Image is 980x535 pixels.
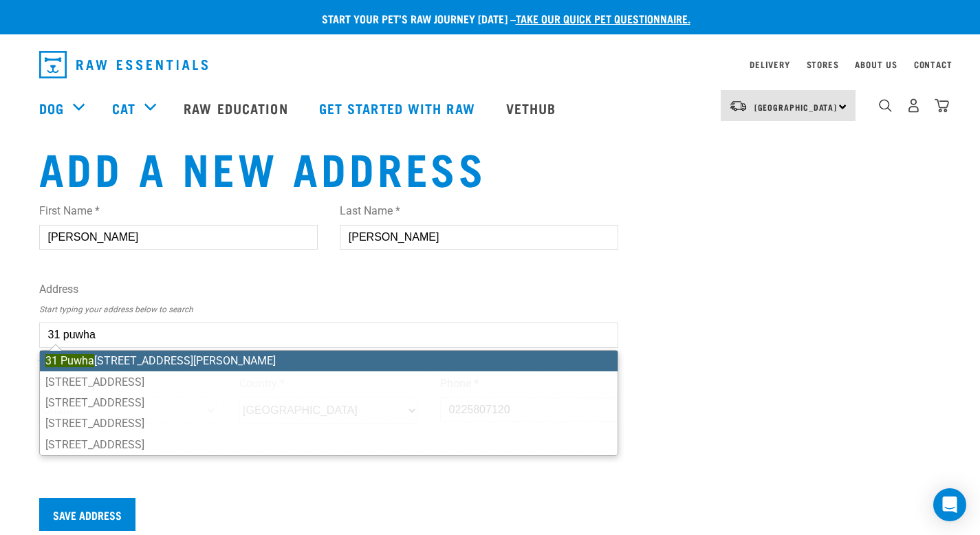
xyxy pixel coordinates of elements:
[39,281,619,298] label: Address
[879,99,892,112] img: home-icon-1@2x.png
[40,393,618,413] li: [STREET_ADDRESS]
[729,100,748,112] img: van-moving.png
[750,62,790,67] a: Delivery
[39,203,318,219] label: First Name *
[516,15,690,21] a: take our quick pet questionnaire.
[45,354,94,367] mark: 31 Puwha
[933,488,966,521] div: Open Intercom Messenger
[39,498,135,531] input: Save Address
[40,371,618,392] li: [STREET_ADDRESS]
[39,303,619,316] p: Start typing your address below to search
[39,323,619,347] input: e.g. 21 Example Street, Suburb, City
[492,80,574,135] a: Vethub
[935,98,949,113] img: home-icon@2x.png
[39,51,208,78] img: Raw Essentials Logo
[28,45,952,84] nav: dropdown navigation
[40,413,618,434] li: [STREET_ADDRESS]
[39,98,64,118] a: Dog
[754,105,838,109] span: [GEOGRAPHIC_DATA]
[39,142,619,192] h1: Add a new address
[914,62,952,67] a: Contact
[112,98,135,118] a: Cat
[40,351,618,371] li: [STREET_ADDRESS][PERSON_NAME]
[40,434,618,455] li: [STREET_ADDRESS]
[855,62,897,67] a: About Us
[906,98,921,113] img: user.png
[340,203,618,219] label: Last Name *
[305,80,492,135] a: Get started with Raw
[170,80,305,135] a: Raw Education
[807,62,839,67] a: Stores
